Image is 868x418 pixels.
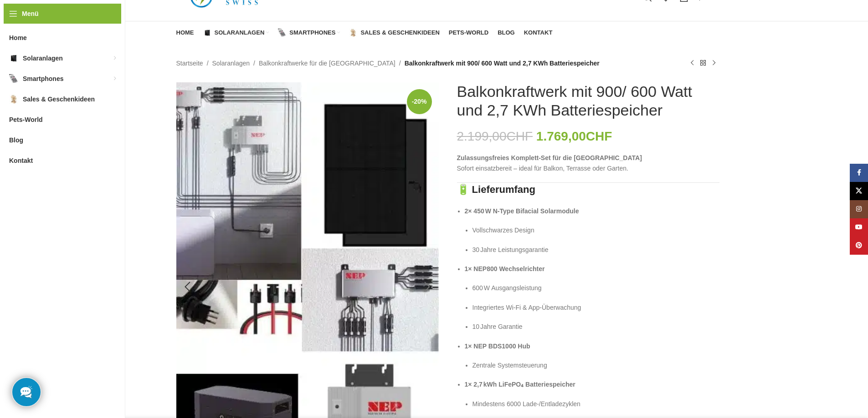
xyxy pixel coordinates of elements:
[9,111,43,128] span: Pets-World
[212,58,250,68] a: Solaranlagen
[405,58,600,68] span: Balkonkraftwerk mit 900/ 600 Watt und 2,7 KWh Batteriespeicher
[473,399,719,409] p: Mindestens 6000 Lade‑/Entladezyklen
[203,24,269,42] a: Solaranlagen
[473,225,719,235] p: Vollschwarzes Design
[349,24,439,42] a: Sales & Geschenkideen
[473,322,719,332] p: 10 Jahre Garantie
[259,58,395,68] a: Balkonkraftwerke für die [GEOGRAPHIC_DATA]
[457,129,533,143] bdi: 2.199,00
[536,129,612,143] bdi: 1.769,00
[9,74,18,83] img: Smartphones
[9,152,33,169] span: Kontakt
[349,29,357,37] img: Sales & Geschenkideen
[176,24,194,42] a: Home
[457,82,719,120] h1: Balkonkraftwerk mit 900/ 600 Watt und 2,7 KWh Batteriespeicher
[407,89,432,114] span: -20%
[850,200,868,218] a: Instagram Social Link
[176,58,203,68] a: Startseite
[176,29,194,36] span: Home
[360,29,439,36] span: Sales & Geschenkideen
[498,29,515,36] span: Blog
[23,50,63,66] span: Solaranlagen
[457,154,642,161] strong: Zulassungsfreies Komplett‑Set für die [GEOGRAPHIC_DATA]
[176,276,199,298] div: Previous slide
[473,360,719,370] p: Zentrale Systemsteuerung
[524,24,553,42] a: Kontakt
[176,58,600,68] nav: Breadcrumb
[850,218,868,237] a: YouTube Social Link
[449,29,488,36] span: Pets-World
[172,24,557,42] div: Hauptnavigation
[278,24,340,42] a: Smartphones
[687,58,698,69] a: Vorheriges Produkt
[465,381,575,388] strong: 1× 2,7 kWh LiFePO₄ Batteriespeicher
[457,153,719,173] p: Sofort einsatzbereit – ideal für Balkon, Terrasse oder Garten.
[9,54,18,63] img: Solaranlagen
[507,129,533,143] span: CHF
[457,183,719,197] h3: 🔋 Lieferumfang
[215,29,265,36] span: Solaranlagen
[586,129,612,143] span: CHF
[23,71,63,87] span: Smartphones
[473,302,719,312] p: Integriertes Wi‑Fi & App‑Überwachung
[9,132,23,148] span: Blog
[22,9,39,19] span: Menü
[289,29,335,36] span: Smartphones
[465,265,545,272] strong: 1× NEP800 Wechselrichter
[498,24,515,42] a: Blog
[449,24,488,42] a: Pets-World
[709,58,719,69] a: Nächstes Produkt
[473,245,719,255] p: 30 Jahre Leistungsgarantie
[23,91,95,107] span: Sales & Geschenkideen
[203,29,211,37] img: Solaranlagen
[850,182,868,200] a: X Social Link
[416,276,439,298] div: Next slide
[850,237,868,255] a: Pinterest Social Link
[9,30,27,46] span: Home
[524,29,553,36] span: Kontakt
[850,164,868,182] a: Facebook Social Link
[278,29,286,37] img: Smartphones
[465,207,579,215] strong: 2× 450 W N‑Type Bifacial Solarmodule
[473,283,719,293] p: 600 W Ausgangsleistung
[465,342,530,350] strong: 1× NEP BDS1000 Hub
[9,95,18,104] img: Sales & Geschenkideen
